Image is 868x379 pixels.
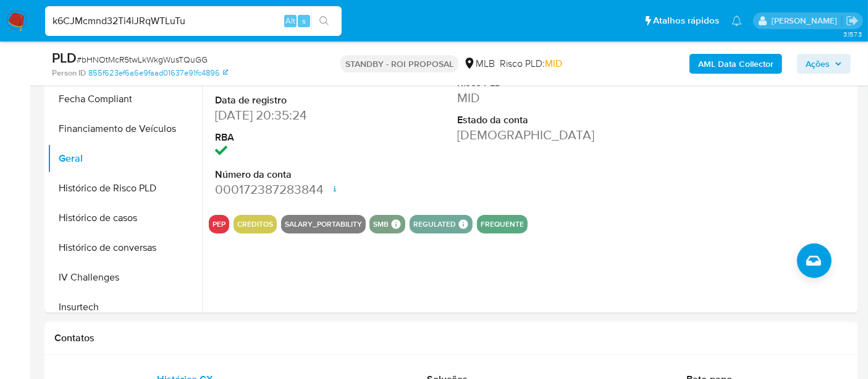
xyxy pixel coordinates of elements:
[48,203,202,233] button: Histórico de casos
[48,173,202,203] button: Histórico de Risco PLD
[48,144,202,173] button: Geral
[48,233,202,263] button: Histórico de conversas
[340,55,458,72] p: STANDBY - ROI PROPOSAL
[772,15,841,27] p: renato.lopes@mercadopago.com.br
[689,54,782,74] button: AML Data Collector
[846,14,859,27] a: Sair
[698,54,773,74] b: AML Data Collector
[457,89,607,107] dd: MID
[48,114,202,144] button: Financiamento de Veículos
[215,107,364,124] dd: [DATE] 20:35:24
[457,113,607,127] dt: Estado da conta
[52,68,86,79] b: Person ID
[54,332,848,344] h1: Contatos
[463,57,495,71] div: MLB
[48,292,202,322] button: Insurtech
[45,13,342,29] input: Pesquise usuários ou casos...
[457,126,607,144] dd: [DEMOGRAPHIC_DATA]
[843,29,862,39] span: 3.157.3
[52,48,77,68] b: PLD
[215,181,364,198] dd: 000172387283844
[215,131,364,144] dt: RBA
[653,14,719,27] span: Atalhos rápidos
[215,94,364,107] dt: Data de registro
[285,15,295,27] span: Alt
[88,68,228,79] a: 855f623ef6a6e9faad01637e91fc4896
[500,57,562,71] span: Risco PLD:
[545,56,562,71] span: MID
[215,168,364,181] dt: Número da conta
[311,12,337,30] button: search-icon
[48,263,202,292] button: IV Challenges
[806,54,830,74] span: Ações
[731,15,742,26] a: Notificações
[797,54,851,74] button: Ações
[77,53,208,66] span: # bHNOtMcR5twLkWkgWusTQuGG
[48,84,202,114] button: Fecha Compliant
[302,15,306,27] span: s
